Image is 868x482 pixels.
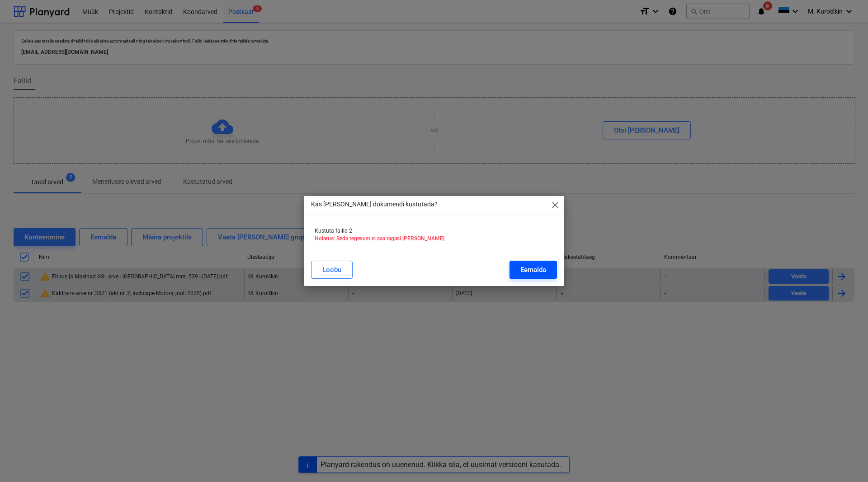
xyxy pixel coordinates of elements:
[315,235,553,243] p: Hoiatus: Seda tegevust ei saa tagasi [PERSON_NAME]
[315,227,553,235] p: Kustuta failid 2
[322,264,341,276] div: Loobu
[520,264,546,276] div: Eemalda
[642,4,746,15] div: Projekti ületoomine ebaõnnestus
[509,261,557,279] button: Eemalda
[311,200,438,209] p: Kas [PERSON_NAME] dokumendi kustutada?
[550,200,561,210] span: close
[311,261,353,279] button: Loobu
